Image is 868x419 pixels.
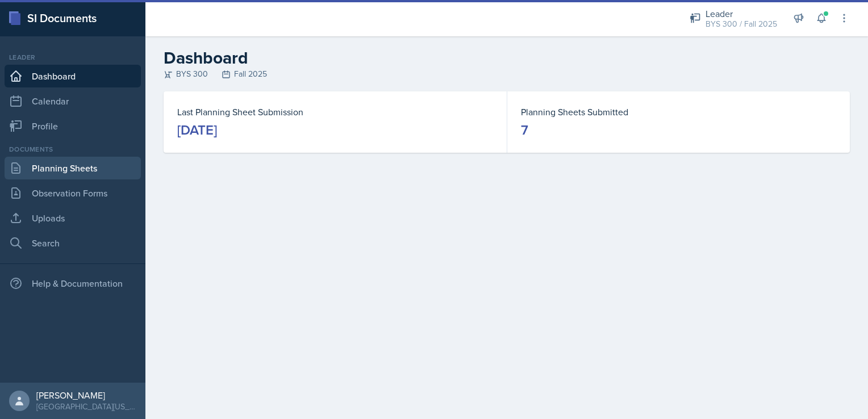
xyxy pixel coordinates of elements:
[5,144,141,154] div: Documents
[5,115,141,137] a: Profile
[5,232,141,254] a: Search
[5,157,141,179] a: Planning Sheets
[5,52,141,62] div: Leader
[5,207,141,229] a: Uploads
[177,105,493,119] dt: Last Planning Sheet Submission
[5,90,141,112] a: Calendar
[521,121,528,139] div: 7
[36,401,136,412] div: [GEOGRAPHIC_DATA][US_STATE] in [GEOGRAPHIC_DATA]
[36,389,136,401] div: [PERSON_NAME]
[164,48,850,68] h2: Dashboard
[5,182,141,204] a: Observation Forms
[5,65,141,87] a: Dashboard
[521,105,836,119] dt: Planning Sheets Submitted
[164,68,850,80] div: BYS 300 Fall 2025
[706,7,777,20] div: Leader
[706,18,777,30] div: BYS 300 / Fall 2025
[177,121,217,139] div: [DATE]
[5,272,141,295] div: Help & Documentation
